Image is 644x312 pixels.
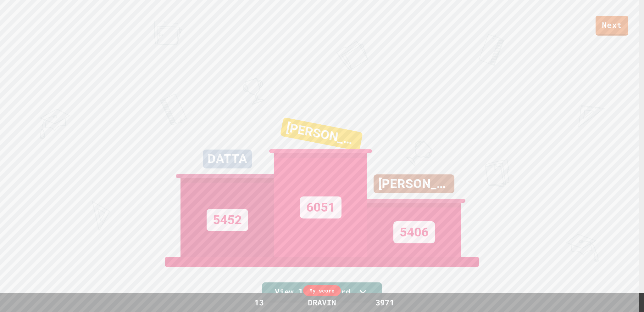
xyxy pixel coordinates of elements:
div: 3971 [361,297,408,309]
a: View leaderboard [262,282,382,303]
a: Next [596,16,628,36]
div: [PERSON_NAME] [280,117,363,151]
div: 13 [236,297,283,309]
div: 5406 [393,221,435,243]
div: DATTA [203,150,252,168]
div: 5452 [207,209,248,231]
div: [PERSON_NAME] [374,174,454,193]
div: 6051 [300,196,341,218]
div: DRAVIN [302,297,342,309]
div: My score [303,285,341,296]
